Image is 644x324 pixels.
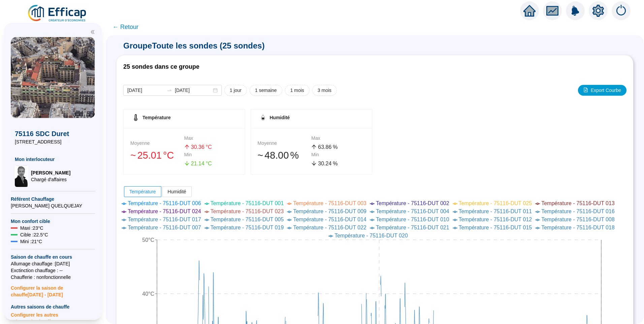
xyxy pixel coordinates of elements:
span: Température - 75116-DUT 005 [211,217,284,222]
span: Température - 75116-DUT 003 [293,200,366,206]
span: Température - 75116-DUT 008 [541,217,615,222]
button: Export Courbe [578,85,626,96]
div: Moyenne [130,140,184,147]
span: 󠁾~ [130,148,136,163]
span: Température - 75116-DUT 015 [459,225,532,230]
span: Mon confort cible [11,218,95,225]
span: Température - 75116-DUT 007 [128,225,201,230]
span: Groupe Toute les sondes (25 sondes) [117,40,633,51]
span: 75116 SDC Duret [15,129,91,138]
span: Température - 75116-DUT 024 [128,208,201,214]
span: double-left [90,30,95,34]
span: °C [163,148,174,163]
span: % [333,143,337,151]
span: swap-right [167,88,172,93]
span: [PERSON_NAME] QUELQUEJAY [11,202,95,209]
span: 30 [318,161,324,166]
button: 3 mois [312,85,337,96]
span: .36 [197,144,204,150]
span: Température - 75116-DUT 013 [541,200,615,206]
img: alerts [612,1,631,20]
span: file-image [583,88,588,92]
span: Température - 75116-DUT 021 [376,225,449,230]
img: alerts [566,1,585,20]
span: Température - 75116-DUT 018 [541,225,615,230]
span: .01 [148,150,162,161]
span: 1 semaine [255,87,277,94]
span: Saison de chauffe en cours [11,254,95,260]
span: Température - 75116-DUT 025 [459,200,532,206]
span: 3 mois [318,87,331,94]
span: 63 [318,144,324,150]
span: Température - 75116-DUT 002 [376,200,449,206]
tspan: 50°C [142,237,154,243]
span: arrow-up [184,144,190,150]
span: Température [142,115,171,120]
span: Température - 75116-DUT 012 [459,217,532,222]
span: [STREET_ADDRESS] [15,138,91,145]
span: 21 [191,161,197,166]
span: Mon interlocuteur [15,156,91,163]
span: Température - 75116-DUT 006 [128,200,201,206]
span: 25 sondes dans ce groupe [123,63,199,70]
span: .00 [275,150,289,161]
span: Température - 75116-DUT 004 [376,208,449,214]
span: % [290,148,299,163]
span: arrow-down [311,161,317,166]
button: 1 semaine [250,85,282,96]
span: arrow-down [184,161,190,166]
span: Température - 75116-DUT 010 [376,217,449,222]
span: Température [129,189,156,194]
span: Allumage chauffage : [DATE] [11,260,95,267]
button: 1 mois [285,85,310,96]
span: Export Courbe [591,87,621,94]
span: Température - 75116-DUT 022 [293,225,366,230]
span: Mini : 21 °C [20,238,42,245]
span: arrow-up [311,144,317,150]
span: 30 [191,144,197,150]
img: efficap energie logo [27,4,88,23]
span: Température - 75116-DUT 011 [459,208,532,214]
span: Humidité [270,115,290,120]
span: Température - 75116-DUT 014 [293,217,366,222]
span: to [167,88,172,93]
span: Température - 75116-DUT 019 [211,225,284,230]
span: Maxi : 23 °C [20,225,43,231]
span: °C [206,160,212,168]
tspan: 40°C [142,291,154,297]
div: Max [184,135,238,142]
span: °C [206,143,212,151]
div: Min [311,151,365,158]
span: Température - 75116-DUT 020 [334,233,408,238]
span: % [333,160,337,168]
span: .14 [197,161,204,166]
span: home [523,5,536,17]
span: Cible : 22.5 °C [20,231,48,238]
span: setting [592,5,604,17]
span: Humidité [168,189,186,194]
span: 25 [137,150,148,161]
span: .24 [324,161,331,166]
span: Autres saisons de chauffe [11,303,95,310]
span: 1 mois [290,87,304,94]
span: ← Retour [112,22,138,32]
img: Chargé d'affaires [15,165,28,187]
span: Température - 75116-DUT 023 [211,208,284,214]
span: 󠁾~ [258,148,263,163]
input: Date de début [127,87,164,94]
span: Configurer la saison de chauffe [DATE] - [DATE] [11,281,95,298]
span: fund [546,5,558,17]
span: .86 [324,144,331,150]
div: Max [311,135,365,142]
div: Min [184,151,238,158]
span: Chaufferie : non fonctionnelle [11,274,95,281]
span: [PERSON_NAME] [31,169,70,176]
span: Référent Chauffage [11,196,95,202]
span: 1 jour [230,87,241,94]
span: Chargé d'affaires [31,176,70,183]
span: Température - 75116-DUT 016 [541,208,615,214]
input: Date de fin [175,87,212,94]
button: 1 jour [224,85,247,96]
span: Température - 75116-DUT 017 [128,217,201,222]
span: Température - 75116-DUT 001 [211,200,284,206]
